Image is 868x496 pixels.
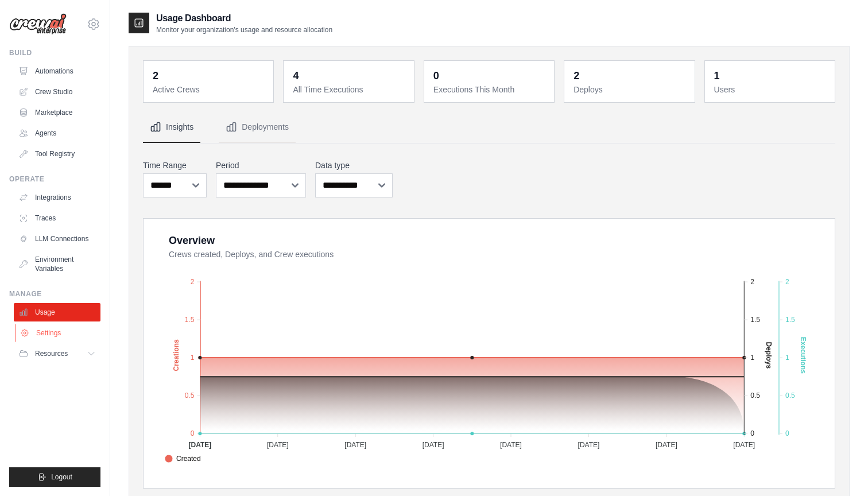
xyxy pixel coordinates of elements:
[14,188,100,207] a: Integrations
[14,344,100,363] button: Resources
[14,209,100,227] a: Traces
[785,429,789,437] tspan: 0
[156,25,332,34] p: Monitor your organization's usage and resource allocation
[9,289,100,299] div: Manage
[14,83,100,101] a: Crew Studio
[185,316,195,324] tspan: 1.5
[573,84,687,95] dt: Deploys
[423,441,444,449] tspan: [DATE]
[35,349,68,358] span: Resources
[765,342,773,369] text: Deploys
[578,441,600,449] tspan: [DATE]
[9,467,100,487] button: Logout
[14,124,100,142] a: Agents
[143,160,207,171] label: Time Range
[785,278,789,286] tspan: 2
[750,278,754,286] tspan: 2
[165,454,201,464] span: Created
[799,337,807,374] text: Executions
[185,392,195,400] tspan: 0.5
[169,249,821,260] dt: Crews created, Deploys, and Crew executions
[14,230,100,248] a: LLM Connections
[9,13,67,35] img: Logo
[143,112,835,143] nav: Tabs
[188,441,211,449] tspan: [DATE]
[733,441,755,449] tspan: [DATE]
[785,354,789,362] tspan: 1
[153,68,158,84] div: 2
[9,175,100,184] div: Operate
[169,232,215,249] div: Overview
[433,84,547,95] dt: Executions This Month
[216,160,306,171] label: Period
[750,354,754,362] tspan: 1
[750,392,760,400] tspan: 0.5
[51,472,72,482] span: Logout
[9,48,100,57] div: Build
[433,68,439,84] div: 0
[750,316,760,324] tspan: 1.5
[785,316,795,324] tspan: 1.5
[191,278,195,286] tspan: 2
[714,68,720,84] div: 1
[714,84,828,95] dt: Users
[14,303,100,321] a: Usage
[267,441,289,449] tspan: [DATE]
[14,250,100,278] a: Environment Variables
[156,11,332,25] h2: Usage Dashboard
[315,160,393,171] label: Data type
[656,441,677,449] tspan: [DATE]
[750,429,754,437] tspan: 0
[191,354,195,362] tspan: 1
[191,429,195,437] tspan: 0
[344,441,366,449] tspan: [DATE]
[172,339,180,371] text: Creations
[14,62,100,80] a: Automations
[785,392,795,400] tspan: 0.5
[15,324,102,342] a: Settings
[219,112,296,143] button: Deployments
[153,84,266,95] dt: Active Crews
[293,68,299,84] div: 4
[500,441,522,449] tspan: [DATE]
[143,112,200,143] button: Insights
[293,84,406,95] dt: All Time Executions
[573,68,579,84] div: 2
[14,103,100,122] a: Marketplace
[14,145,100,163] a: Tool Registry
